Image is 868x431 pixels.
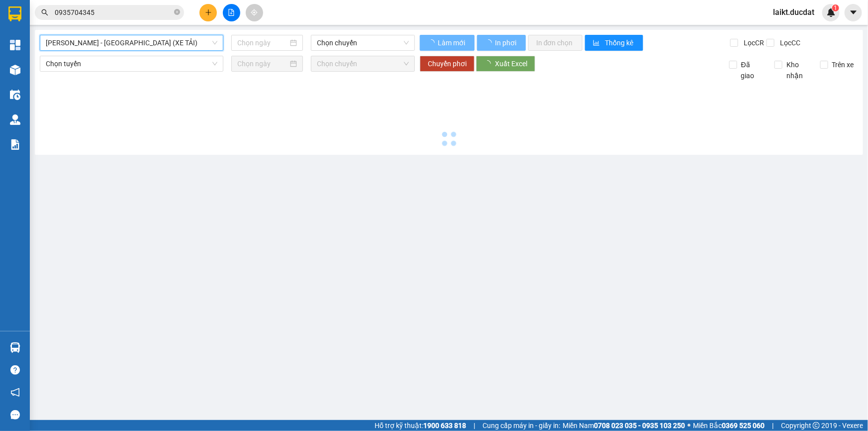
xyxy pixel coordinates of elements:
[776,37,802,48] span: Lọc CC
[317,56,409,71] span: Chọn chuyến
[687,424,690,428] span: ⚪️
[251,9,258,16] span: aim
[828,59,858,70] span: Trên xe
[827,8,836,17] img: icon-new-feature
[845,4,862,21] button: caret-down
[46,56,217,71] span: Chọn tuyến
[563,420,685,431] span: Miền Nam
[10,40,20,50] img: dashboard-icon
[428,39,436,46] span: loading
[594,422,685,430] strong: 0708 023 035 - 0935 103 250
[55,7,172,18] input: Tìm tên, số ĐT hoặc mã đơn
[8,6,21,21] img: logo-vxr
[223,4,240,21] button: file-add
[832,4,839,11] sup: 1
[10,410,20,420] span: message
[593,39,601,47] span: bar-chart
[740,37,766,48] span: Lọc CR
[174,9,180,15] span: close-circle
[10,65,20,75] img: warehouse-icon
[482,420,560,431] span: Cung cấp máy in - giấy in:
[528,35,582,51] button: In đơn chọn
[772,420,773,431] span: |
[10,114,20,125] img: warehouse-icon
[765,6,822,18] span: laikt.ducdat
[228,9,235,16] span: file-add
[46,35,217,50] span: Gia Lai - Sài Gòn (XE TẢI)
[834,4,837,11] span: 1
[722,422,765,430] strong: 0369 525 060
[10,388,20,397] span: notification
[420,56,475,72] button: Chuyển phơi
[737,59,767,81] span: Đã giao
[585,35,643,51] button: bar-chartThống kê
[199,4,217,21] button: plus
[10,365,20,375] span: question-circle
[693,420,765,431] span: Miền Bắc
[10,342,20,353] img: warehouse-icon
[10,90,20,100] img: warehouse-icon
[423,422,466,430] strong: 1900 633 818
[849,8,858,17] span: caret-down
[246,4,263,21] button: aim
[237,58,288,69] input: Chọn ngày
[605,37,635,48] span: Thống kê
[205,9,212,16] span: plus
[41,9,48,16] span: search
[10,139,20,150] img: solution-icon
[237,37,288,48] input: Chọn ngày
[375,420,466,431] span: Hỗ trợ kỹ thuật:
[174,8,180,17] span: close-circle
[317,35,409,50] span: Chọn chuyến
[476,56,535,72] button: Xuất Excel
[782,59,812,81] span: Kho nhận
[485,39,493,46] span: loading
[438,37,467,48] span: Làm mới
[420,35,475,51] button: Làm mới
[495,37,518,48] span: In phơi
[477,35,526,51] button: In phơi
[474,420,475,431] span: |
[813,422,820,429] span: copyright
